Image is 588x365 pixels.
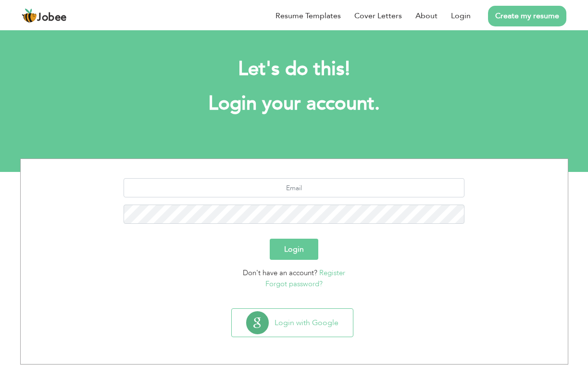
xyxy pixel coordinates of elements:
[243,268,317,278] span: Don't have an account?
[124,178,464,197] input: Email
[22,8,37,24] img: jobee.io
[275,10,341,22] a: Resume Templates
[319,268,345,278] a: Register
[451,10,471,22] a: Login
[265,279,323,289] a: Forgot password?
[415,10,438,22] a: About
[270,239,318,260] button: Login
[354,10,402,22] a: Cover Letters
[37,12,67,23] span: Jobee
[35,57,554,82] h2: Let's do this!
[488,6,566,26] a: Create my resume
[22,8,67,24] a: Jobee
[232,309,353,337] button: Login with Google
[35,91,554,116] h1: Login your account.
